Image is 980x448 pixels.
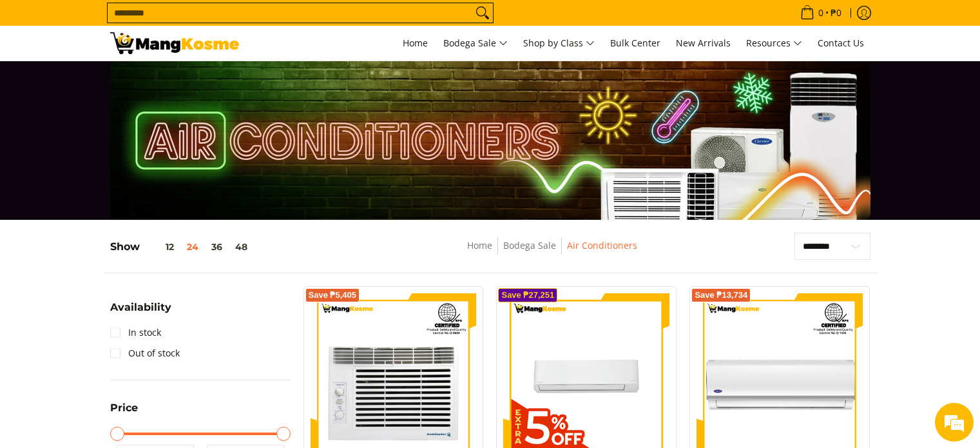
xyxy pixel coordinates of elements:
button: 36 [205,242,229,252]
a: Resources [740,26,809,61]
a: Bulk Center [604,26,667,61]
nav: Breadcrumbs [372,238,731,267]
nav: Main Menu [252,26,870,61]
a: Bodega Sale [503,239,556,251]
span: New Arrivals [676,37,731,49]
summary: Open [110,302,171,322]
span: Availability [110,302,171,313]
span: Contact Us [818,37,864,49]
span: • [796,6,845,20]
a: Contact Us [811,26,870,61]
span: ₱0 [829,8,843,17]
a: Out of stock [110,343,180,364]
button: 48 [229,242,254,252]
span: Bodega Sale [443,35,508,52]
span: Shop by Class [523,35,595,52]
span: 0 [816,8,825,17]
a: Shop by Class [517,26,601,61]
a: Bodega Sale [437,26,514,61]
button: 12 [140,242,180,252]
span: Resources [746,35,802,52]
a: New Arrivals [669,26,737,61]
span: Bulk Center [610,37,660,49]
h5: Show [110,240,254,253]
summary: Open [110,403,138,423]
a: Air Conditioners [567,239,637,251]
a: Home [396,26,434,61]
span: Home [403,37,428,49]
span: Save ₱5,405 [309,291,357,299]
span: Price [110,403,138,413]
a: Home [467,239,492,251]
span: Save ₱27,251 [501,291,554,299]
button: Search [472,3,493,23]
a: In stock [110,322,161,343]
img: Bodega Sale Aircon l Mang Kosme: Home Appliances Warehouse Sale [110,32,239,54]
button: 24 [180,242,205,252]
span: Save ₱13,734 [695,291,747,299]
